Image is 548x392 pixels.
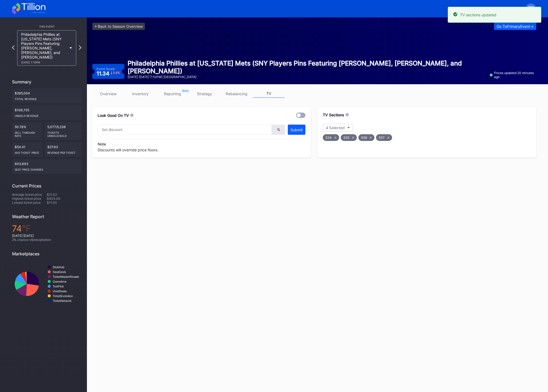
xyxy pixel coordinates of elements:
[12,238,82,242] div: 2 % chance of precipitation
[113,71,120,74] div: 3.6 %
[358,134,374,141] div: 536
[323,113,344,117] div: TV Sections
[253,90,285,98] a: TV
[128,59,486,75] div: Philadelphia Phillies at [US_STATE] Mets (SNY Players Pins Featuring [PERSON_NAME], [PERSON_NAME]...
[53,275,79,278] text: TicketMasterResale
[98,113,129,118] div: Look Good On TV
[221,90,253,98] a: rebalancing
[15,166,79,171] div: seat price changes
[12,251,82,256] div: Marketplaces
[98,125,272,135] input: Set discount
[21,32,67,64] div: Philadelphia Phillies at [US_STATE] Mets (SNY Players Pins Featuring [PERSON_NAME], [PERSON_NAME]...
[47,201,82,205] div: $11.00
[45,142,82,157] div: $27.63
[490,71,536,79] div: Prices updated 20 minutes ago
[12,193,47,197] div: Average ticket price
[15,129,40,137] div: Sell Through Rate
[460,13,496,17] div: TV sections updated
[15,95,79,101] div: Total Revenue
[47,197,82,201] div: $403.00
[47,193,82,197] div: $21.02
[484,6,512,11] div: Mets Secondary
[323,124,353,132] button: 4 Selected
[272,125,285,135] div: %
[12,197,47,201] div: Highest ticket price
[12,260,82,307] svg: Chart title
[12,122,43,140] div: 50.78%
[323,134,339,141] div: 534
[12,89,82,103] div: $285,004
[45,122,82,140] div: 5,077/5,238
[12,201,47,205] div: Lowest ticket price
[376,134,392,141] div: 537
[156,90,189,98] a: reporting
[53,270,66,274] text: SeatGeek
[189,90,221,98] a: strategy
[92,90,124,98] a: overview
[288,125,305,135] button: Submit
[12,234,82,238] div: [DATE] [DATE]
[15,112,79,117] div: Unsold Revenue
[53,266,64,269] text: StubHub
[22,223,31,234] span: ℉
[326,125,345,130] div: 4 Selected
[12,223,82,234] div: 74
[53,294,73,298] text: TicketEvolution
[128,75,486,79] div: [DATE] [DATE] 7:10PM | [GEOGRAPHIC_DATA]
[98,142,306,146] div: Note
[15,149,40,154] div: Avg ticket price
[53,290,67,293] text: VividSeats
[12,159,82,174] div: 603,693
[47,149,79,154] div: Revenue per ticket
[53,299,72,302] text: TicketNetwork
[497,24,534,29] div: Go To Primary Event ->
[53,280,67,283] text: Gametime
[480,4,522,14] button: Mets Secondary
[97,67,115,71] div: Event Score
[12,214,82,219] div: Weather Report
[97,71,120,76] div: 11.34
[124,90,156,98] a: inventory
[494,23,536,30] button: Go ToPrimaryEvent->
[12,105,82,120] div: $106,725
[92,23,145,30] a: <-Back to Season Overview
[12,79,82,84] div: Summary
[290,128,303,132] div: Submit
[21,61,67,64] div: [DATE] 7:10PM
[12,183,82,189] div: Current Prices
[98,139,306,152] div: Discounts will override price floors.
[12,142,43,157] div: $54.41
[53,285,64,288] text: TickPick
[341,134,357,141] div: 535
[12,25,82,28] div: This Event
[47,129,79,137] div: Tickets Unsold/Sold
